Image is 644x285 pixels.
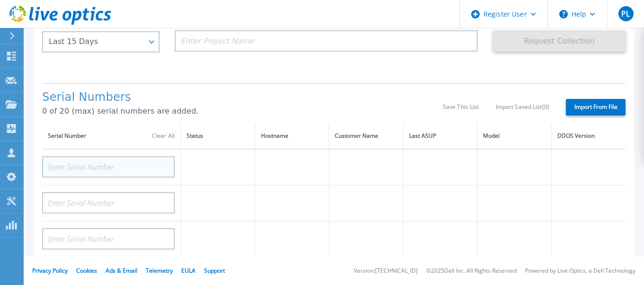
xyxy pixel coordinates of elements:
button: Request Collection [493,30,626,52]
th: Hostname [255,123,329,149]
li: Powered by Live Optics, a Dell Technology [525,268,635,274]
div: Serial Number [48,131,175,141]
a: EULA [181,267,196,275]
th: DDOS Version [551,123,626,149]
label: Import From File [566,99,626,116]
li: Version: [TECHNICAL_ID] [354,268,418,274]
p: 0 of 20 (max) serial numbers are added. [42,107,443,116]
a: Cookies [76,267,97,275]
h1: Serial Numbers [42,91,443,104]
a: Support [204,267,225,275]
input: Enter Project Name [175,30,478,52]
th: Status [181,123,255,149]
input: Enter Serial Number [42,192,175,214]
li: © 2025 Dell Inc. All Rights Reserved [426,268,517,274]
th: Customer Name [329,123,403,149]
th: Model [477,123,552,149]
span: PL [621,10,630,18]
a: Telemetry [146,267,173,275]
a: Ads & Email [106,267,137,275]
th: Last ASUP [403,123,477,149]
a: Privacy Policy [32,267,68,275]
div: Last 15 Days [49,37,143,46]
input: Enter Serial Number [42,156,175,178]
input: Enter Serial Number [42,228,175,249]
